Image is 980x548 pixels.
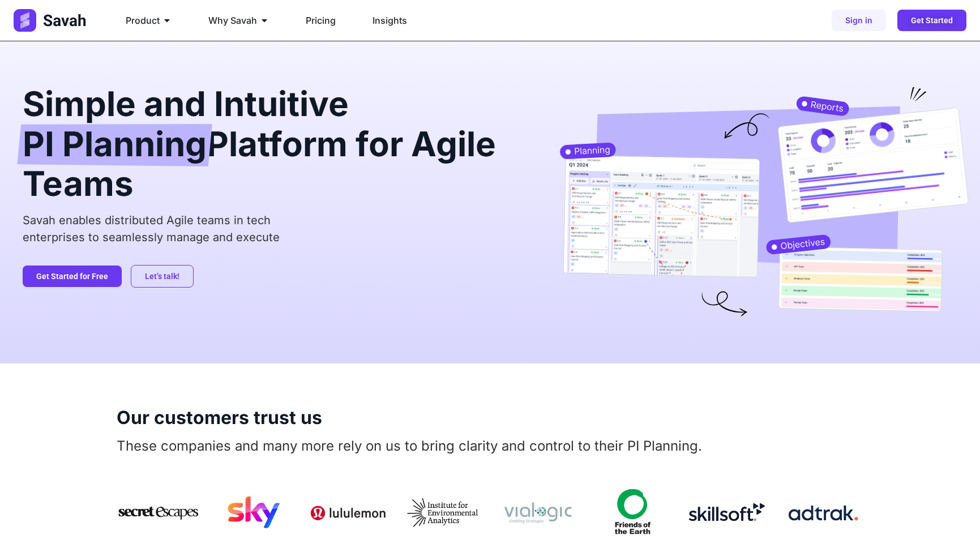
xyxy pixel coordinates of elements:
a: Get Started for Free [23,266,122,287]
a: Get Started [897,10,966,31]
a: Sign in [832,10,886,31]
span: Why Savah [208,14,257,27]
span: Get Started for Free [36,272,108,280]
a: Insights [373,14,407,27]
nav: Menu [117,9,626,32]
span: Get Started [911,16,953,24]
p: These companies and many more rely on us to bring clarity and control to their PI Planning. [117,436,864,456]
a: Pricing [306,14,336,27]
span: PI Planning [23,124,207,166]
h2: Our customers trust us [117,409,864,427]
h2: Simple and Intuitive Platform for Agile Teams [23,87,523,200]
span: Product [126,14,160,27]
div: Menu Toggle [117,9,626,32]
span: Sign in [845,16,872,24]
a: Let’s talk! [131,265,194,288]
span: Let’s talk! [145,272,179,280]
p: Savah enables distributed Agile teams in tech enterprises to seamlessly manage and execute [23,212,523,246]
